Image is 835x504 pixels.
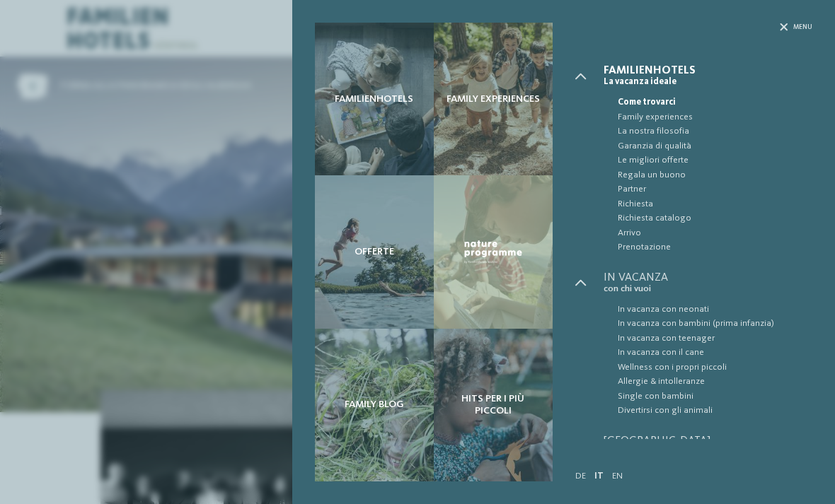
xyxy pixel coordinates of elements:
[618,361,813,375] span: Wellness con i propri piccoli
[618,240,813,254] span: Prenotazione
[315,175,434,328] a: Il nostro family hotel a Sesto, il vostro rifugio sulle Dolomiti. Offerte
[604,435,813,457] a: [GEOGRAPHIC_DATA] Da scoprire
[618,110,813,124] span: Family experiences
[604,303,813,317] a: In vacanza con neonati
[434,329,553,481] a: Il nostro family hotel a Sesto, il vostro rifugio sulle Dolomiti. Hits per i più piccoli
[575,471,586,481] a: DE
[604,346,813,360] a: In vacanza con il cane
[604,139,813,153] a: Garanzia di qualità
[618,375,813,389] span: Allergie & intolleranze
[345,399,404,411] span: Family Blog
[612,471,623,481] a: EN
[618,95,813,110] span: Come trovarci
[618,197,813,211] span: Richiesta
[604,361,813,375] a: Wellness con i propri piccoli
[315,329,434,481] a: Il nostro family hotel a Sesto, il vostro rifugio sulle Dolomiti. Family Blog
[604,76,813,87] span: La vacanza ideale
[618,346,813,360] span: In vacanza con il cane
[604,110,813,124] a: Family experiences
[335,93,413,105] span: Familienhotels
[604,272,813,294] a: In vacanza con chi vuoi
[604,211,813,225] a: Richiesta catalogo
[618,124,813,139] span: La nostra filosofia
[594,471,604,481] a: IT
[604,240,813,254] a: Prenotazione
[604,317,813,331] a: In vacanza con bambini (prima infanzia)
[618,226,813,240] span: Arrivo
[618,168,813,182] span: Regala un buono
[618,211,813,225] span: Richiesta catalogo
[618,139,813,153] span: Garanzia di qualità
[604,124,813,139] a: La nostra filosofia
[604,65,813,76] span: Familienhotels
[604,375,813,389] a: Allergie & intolleranze
[604,182,813,197] a: Partner
[447,93,540,105] span: Family experiences
[462,238,524,266] img: Nature Programme
[604,283,813,294] span: con chi vuoi
[604,153,813,168] a: Le migliori offerte
[604,168,813,182] a: Regala un buono
[604,95,813,110] a: Come trovarci
[355,246,394,258] span: Offerte
[618,389,813,404] span: Single con bambini
[793,23,812,32] span: Menu
[604,389,813,404] a: Single con bambini
[604,272,813,283] span: In vacanza
[604,65,813,87] a: Familienhotels La vacanza ideale
[618,153,813,168] span: Le migliori offerte
[604,197,813,211] a: Richiesta
[618,182,813,197] span: Partner
[434,175,553,328] a: Il nostro family hotel a Sesto, il vostro rifugio sulle Dolomiti. Nature Programme
[618,404,813,418] span: Divertirsi con gli animali
[618,317,813,331] span: In vacanza con bambini (prima infanzia)
[604,435,813,447] span: [GEOGRAPHIC_DATA]
[618,303,813,317] span: In vacanza con neonati
[618,332,813,346] span: In vacanza con teenager
[604,226,813,240] a: Arrivo
[604,404,813,418] a: Divertirsi con gli animali
[604,332,813,346] a: In vacanza con teenager
[434,23,553,175] a: Il nostro family hotel a Sesto, il vostro rifugio sulle Dolomiti. Family experiences
[445,393,541,418] span: Hits per i più piccoli
[315,23,434,175] a: Il nostro family hotel a Sesto, il vostro rifugio sulle Dolomiti. Familienhotels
